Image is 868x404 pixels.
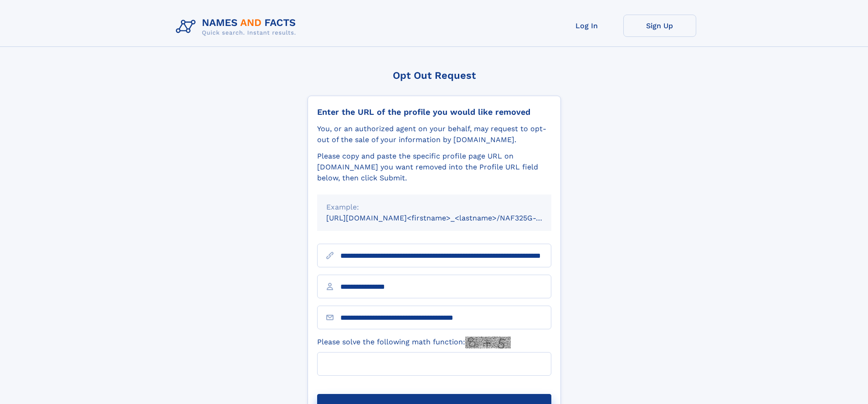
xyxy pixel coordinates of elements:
[550,15,623,37] a: Log In
[317,151,551,184] div: Please copy and paste the specific profile page URL on [DOMAIN_NAME] you want removed into the Pr...
[317,337,511,348] label: Please solve the following math function:
[317,123,551,145] div: You, or an authorized agent on your behalf, may request to opt-out of the sale of your informatio...
[326,202,542,213] div: Example:
[308,70,561,81] div: Opt Out Request
[623,15,696,37] a: Sign Up
[326,214,569,222] small: [URL][DOMAIN_NAME]<firstname>_<lastname>/NAF325G-xxxxxxxx
[172,15,303,39] img: Logo Names and Facts
[317,107,551,117] div: Enter the URL of the profile you would like removed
